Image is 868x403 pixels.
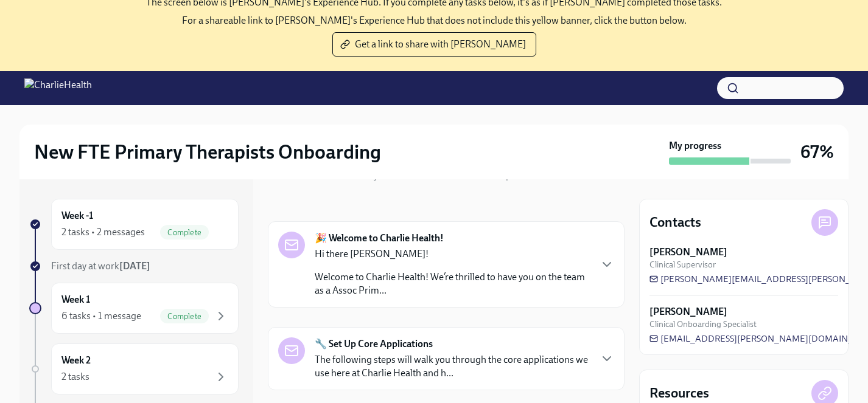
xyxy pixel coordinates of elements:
[649,384,709,402] h4: Resources
[119,260,150,272] strong: [DATE]
[61,226,145,239] div: 2 tasks • 2 messages
[160,312,209,321] span: Complete
[29,283,239,334] a: Week 16 tasks • 1 messageComplete
[51,260,150,272] span: First day at work
[24,78,92,98] img: CharlieHealth
[315,353,590,380] p: The following steps will walk you through the core applications we use here at Charlie Health and...
[29,260,239,273] a: First day at work[DATE]
[669,139,721,153] strong: My progress
[61,209,93,222] h6: Week -1
[61,370,89,384] div: 2 tasks
[649,305,727,319] strong: [PERSON_NAME]
[649,213,701,232] h4: Contacts
[61,354,91,367] h6: Week 2
[29,199,239,250] a: Week -12 tasks • 2 messagesComplete
[29,343,239,394] a: Week 22 tasks
[34,140,381,164] h2: New FTE Primary Therapists Onboarding
[800,141,834,163] h3: 67%
[649,319,757,330] span: Clinical Onboarding Specialist
[160,228,209,237] span: Complete
[182,14,687,27] p: For a shareable link to [PERSON_NAME]'s Experience Hub that does not include this yellow banner, ...
[649,246,727,259] strong: [PERSON_NAME]
[315,232,444,245] strong: 🎉 Welcome to Charlie Health!
[61,293,90,306] h6: Week 1
[315,247,590,261] p: Hi there [PERSON_NAME]!
[61,309,141,323] div: 6 tasks • 1 message
[315,337,433,351] strong: 🔧 Set Up Core Applications
[343,38,526,50] span: Get a link to share with [PERSON_NAME]
[332,32,536,57] button: Get a link to share with [PERSON_NAME]
[649,259,716,270] span: Clinical Supervisor
[315,270,590,297] p: Welcome to Charlie Health! We’re thrilled to have you on the team as a Assoc Prim...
